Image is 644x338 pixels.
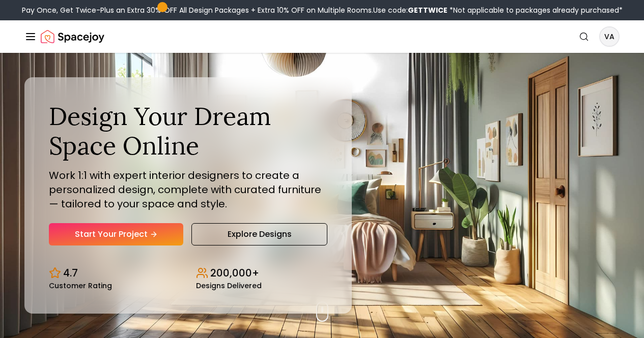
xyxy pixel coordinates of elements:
[49,102,327,160] h1: Design Your Dream Space Online
[49,258,327,289] div: Design stats
[49,223,183,245] a: Start Your Project
[599,26,620,47] button: VA
[22,5,623,15] div: Pay Once, Get Twice-Plus an Extra 30% OFF All Design Packages + Extra 10% OFF on Multiple Rooms.
[41,26,104,47] img: Spacejoy Logo
[49,168,327,211] p: Work 1:1 with expert interior designers to create a personalized design, complete with curated fu...
[373,5,447,15] span: Use code:
[447,5,623,15] span: *Not applicable to packages already purchased*
[49,282,112,289] small: Customer Rating
[24,20,620,53] nav: Global
[196,282,262,289] small: Designs Delivered
[191,223,327,245] a: Explore Designs
[408,5,447,15] b: GETTWICE
[63,266,78,280] p: 4.7
[210,266,259,280] p: 200,000+
[41,26,104,47] a: Spacejoy
[600,27,619,46] span: VA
